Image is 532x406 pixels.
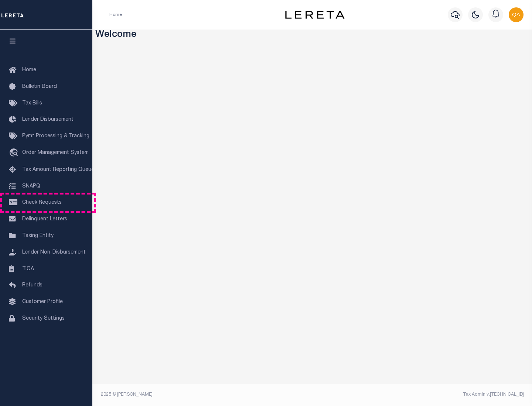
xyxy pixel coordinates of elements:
[22,68,36,73] span: Home
[109,11,122,18] li: Home
[22,266,34,271] span: TIQA
[22,101,42,106] span: Tax Bills
[509,7,524,22] img: svg+xml;base64,PHN2ZyB4bWxucz0iaHR0cDovL3d3dy53My5vcmcvMjAwMC9zdmciIHBvaW50ZXItZXZlbnRzPSJub25lIi...
[95,391,313,398] div: 2025 © [PERSON_NAME].
[22,84,57,89] span: Bulletin Board
[22,250,86,255] span: Lender Non-Disbursement
[22,283,42,288] span: Refunds
[22,233,54,238] span: Taxing Entity
[318,391,524,398] div: Tax Admin v.[TECHNICAL_ID]
[22,200,62,205] span: Check Requests
[22,316,65,321] span: Security Settings
[9,148,21,158] i: travel_explore
[22,117,74,122] span: Lender Disbursement
[95,30,529,41] h3: Welcome
[22,150,89,155] span: Order Management System
[285,11,344,19] img: logo-dark.svg
[22,183,40,189] span: SNAPQ
[22,134,89,139] span: Pymt Processing & Tracking
[22,167,94,172] span: Tax Amount Reporting Queue
[22,217,67,222] span: Delinquent Letters
[22,299,63,304] span: Customer Profile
